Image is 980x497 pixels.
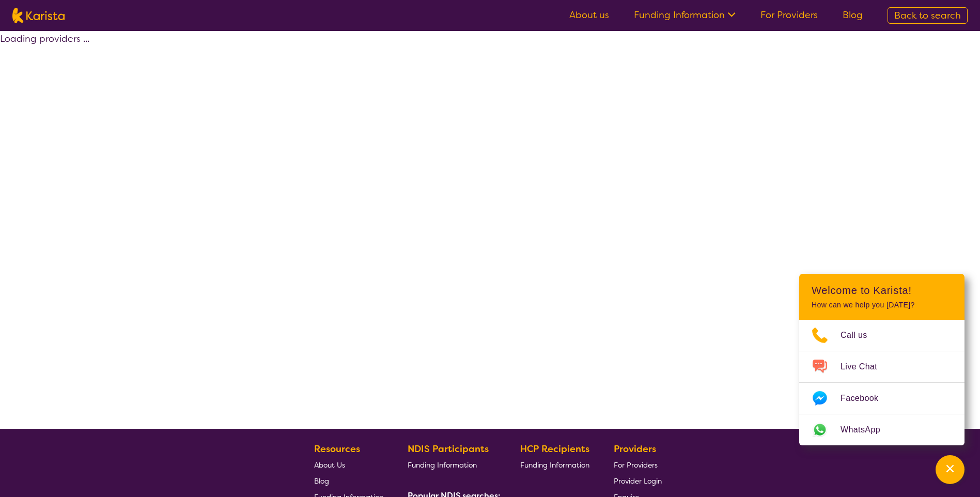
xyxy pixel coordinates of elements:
[841,328,880,343] span: Call us
[614,473,662,489] a: Provider Login
[760,9,818,21] a: For Providers
[314,476,329,486] span: Blog
[614,443,656,455] b: Providers
[408,443,489,455] b: NDIS Participants
[314,460,345,470] span: About Us
[812,301,952,309] p: How can we help you [DATE]?
[12,8,65,23] img: Karista logo
[520,460,589,470] span: Funding Information
[614,460,658,470] span: For Providers
[314,443,360,455] b: Resources
[614,457,662,473] a: For Providers
[812,284,952,297] h2: Welcome to Karista!
[408,460,477,470] span: Funding Information
[520,443,589,455] b: HCP Recipients
[799,320,965,445] ul: Choose channel
[799,274,965,445] div: Channel Menu
[520,457,589,473] a: Funding Information
[888,7,968,24] a: Back to search
[614,476,662,486] span: Provider Login
[936,455,965,484] button: Channel Menu
[841,391,891,406] span: Facebook
[408,457,496,473] a: Funding Information
[314,457,383,473] a: About Us
[314,473,383,489] a: Blog
[843,9,863,21] a: Blog
[894,9,961,22] span: Back to search
[634,9,736,21] a: Funding Information
[841,422,893,438] span: WhatsApp
[799,414,965,445] a: Web link opens in a new tab.
[569,9,609,21] a: About us
[841,359,890,375] span: Live Chat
